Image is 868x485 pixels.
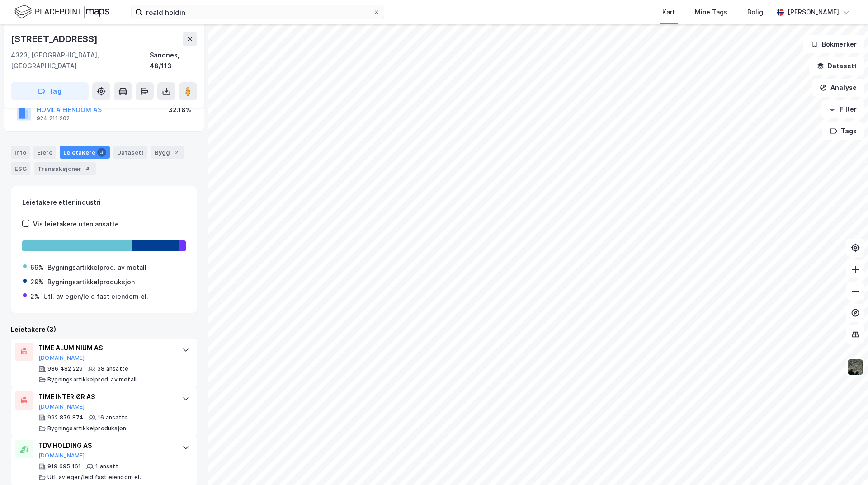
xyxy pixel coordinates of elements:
[38,403,85,410] button: [DOMAIN_NAME]
[788,7,839,18] div: [PERSON_NAME]
[34,162,96,175] div: Transaksjoner
[47,376,137,383] div: Bygningsartikkelprod. av metall
[97,148,106,157] div: 3
[151,146,184,159] div: Bygg
[38,440,173,451] div: TDV HOLDING AS
[95,463,118,470] div: 1 ansatt
[11,146,30,159] div: Info
[22,197,186,208] div: Leietakere etter industri
[38,343,173,353] div: TIME ALUMINIUM AS
[38,391,173,402] div: TIME INTERIØR AS
[809,57,864,75] button: Datasett
[60,146,110,159] div: Leietakere
[113,146,147,159] div: Datasett
[11,324,197,335] div: Leietakere (3)
[33,146,56,159] div: Eiere
[47,262,146,273] div: Bygningsartikkelprod. av metall
[30,262,44,273] div: 69%
[695,7,727,18] div: Mine Tags
[97,365,128,372] div: 38 ansatte
[98,414,128,421] div: 16 ansatte
[150,50,197,71] div: Sandnes, 48/113
[14,4,109,20] img: logo.f888ab2527a4732fd821a326f86c7f29.svg
[168,104,191,115] div: 32.18%
[47,474,141,481] div: Utl. av egen/leid fast eiendom el.
[812,79,864,97] button: Analyse
[83,164,92,173] div: 4
[823,442,868,485] iframe: Chat Widget
[823,442,868,485] div: Kontrollprogram for chat
[803,35,864,53] button: Bokmerker
[142,5,373,19] input: Søk på adresse, matrikkel, gårdeiere, leietakere eller personer
[47,414,83,421] div: 992 879 874
[172,148,181,157] div: 2
[11,50,150,71] div: 4323, [GEOGRAPHIC_DATA], [GEOGRAPHIC_DATA]
[43,291,148,302] div: Utl. av egen/leid fast eiendom el.
[47,365,83,372] div: 986 482 229
[662,7,675,18] div: Kart
[47,463,81,470] div: 919 695 161
[821,100,864,118] button: Filter
[11,162,30,175] div: ESG
[847,358,864,376] img: 9k=
[30,277,44,287] div: 29%
[11,32,99,46] div: [STREET_ADDRESS]
[37,115,70,122] div: 924 211 202
[30,291,40,302] div: 2%
[47,277,135,287] div: Bygningsartikkelproduksjon
[747,7,763,18] div: Bolig
[11,82,89,100] button: Tag
[38,354,85,362] button: [DOMAIN_NAME]
[822,122,864,140] button: Tags
[47,425,126,432] div: Bygningsartikkelproduksjon
[33,219,119,230] div: Vis leietakere uten ansatte
[38,452,85,459] button: [DOMAIN_NAME]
